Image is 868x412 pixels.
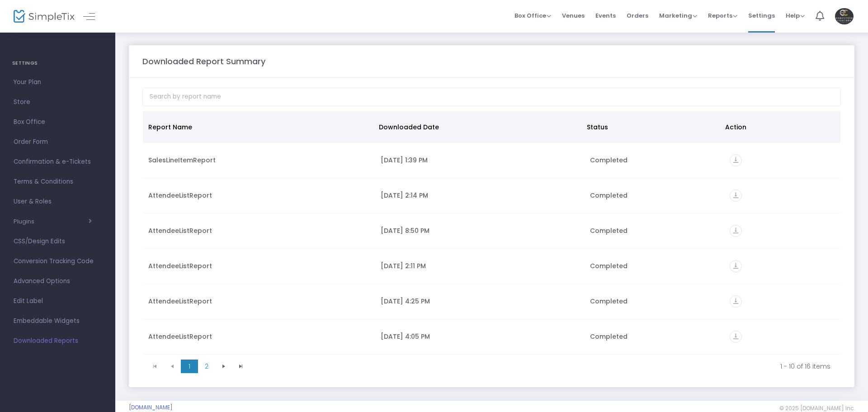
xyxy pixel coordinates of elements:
span: Terms & Conditions [14,176,102,188]
span: Advanced Options [14,275,102,287]
a: [DOMAIN_NAME] [129,404,173,411]
th: Action [720,111,835,143]
span: Confirmation & e-Tickets [14,156,102,168]
div: Data table [143,111,840,355]
div: 6/30/2025 2:11 PM [381,261,579,270]
a: vertical_align_bottom [730,227,742,237]
span: Store [14,96,102,108]
span: Venues [562,4,585,27]
div: https://go.SimpleTix.com/nzbzh [730,260,835,272]
div: https://go.SimpleTix.com/04yqw [730,154,835,166]
span: Order Form [14,136,102,148]
a: vertical_align_bottom [730,263,742,272]
span: Go to the last page [237,363,245,370]
span: Conversion Tracking Code [14,256,102,267]
span: Edit Label [14,295,102,307]
i: vertical_align_bottom [730,189,742,202]
span: Embeddable Widgets [14,315,102,327]
div: AttendeeListReport [148,297,370,306]
div: 6/23/2025 4:05 PM [381,332,579,341]
span: Your Plan [14,76,102,88]
span: Events [595,4,616,27]
m-panel-title: Downloaded Report Summary [142,55,265,67]
span: Help [786,11,805,20]
div: 8/21/2025 1:39 PM [381,156,579,165]
span: Go to the next page [215,360,232,373]
span: Downloaded Reports [14,335,102,347]
span: CSS/Design Edits [14,236,102,247]
th: Status [581,111,720,143]
div: https://go.SimpleTix.com/40axu [730,189,835,202]
div: AttendeeListReport [148,261,370,270]
div: SalesLineItemReport [148,156,370,165]
span: Reports [708,11,737,20]
span: Page 2 [198,360,215,373]
kendo-pager-info: 1 - 10 of 16 items [256,362,830,371]
a: vertical_align_bottom [730,157,742,166]
div: 7/14/2025 8:50 PM [381,226,579,235]
a: vertical_align_bottom [730,192,742,201]
input: Search by report name [142,88,841,106]
div: Completed [590,191,719,200]
div: AttendeeListReport [148,332,370,341]
span: User & Roles [14,196,102,208]
span: © 2025 [DOMAIN_NAME] Inc. [779,405,854,412]
i: vertical_align_bottom [730,260,742,272]
div: AttendeeListReport [148,191,370,200]
div: 7/21/2025 2:14 PM [381,191,579,200]
i: vertical_align_bottom [730,295,742,308]
i: vertical_align_bottom [730,154,742,166]
div: Completed [590,261,719,270]
div: Completed [590,332,719,341]
th: Report Name [143,111,373,143]
span: Go to the last page [232,360,250,373]
div: Completed [590,226,719,235]
a: vertical_align_bottom [730,333,742,342]
span: Settings [748,4,775,27]
span: Page 1 [181,360,198,373]
i: vertical_align_bottom [730,331,742,343]
span: Box Office [14,116,102,128]
button: Plugins [14,218,92,225]
a: vertical_align_bottom [730,298,742,307]
div: 6/25/2025 4:25 PM [381,297,579,306]
div: https://go.SimpleTix.com/vgpj4 [730,225,835,237]
h4: SETTINGS [12,54,103,72]
div: https://go.SimpleTix.com/c71wp [730,295,835,308]
div: Completed [590,297,719,306]
i: vertical_align_bottom [730,225,742,237]
span: Box Office [514,11,551,20]
span: Go to the next page [220,363,227,370]
div: AttendeeListReport [148,226,370,235]
div: https://go.SimpleTix.com/xxc4s [730,331,835,343]
th: Downloaded Date [373,111,581,143]
div: Completed [590,156,719,165]
span: Orders [627,4,648,27]
span: Marketing [659,11,697,20]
